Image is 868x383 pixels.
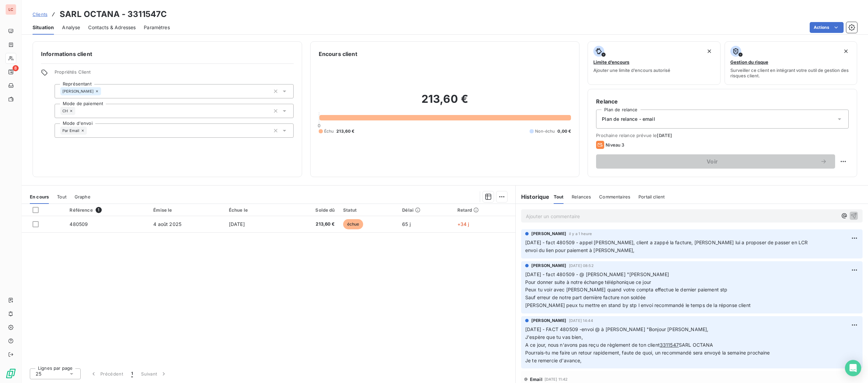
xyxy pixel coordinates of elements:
[554,194,564,199] span: Tout
[5,368,16,379] img: Logo LeanPay
[70,221,88,227] span: 480509
[525,279,651,285] span: Pour donner suite à notre échange téléphonique ce jour
[730,59,768,65] span: Gestion du risque
[36,370,41,377] span: 25
[33,12,47,17] span: Clients
[516,193,550,201] h6: Historique
[599,194,630,199] span: Commentaires
[75,194,91,199] span: Graphe
[285,221,335,228] span: 213,60 €
[569,319,593,323] span: [DATE] 14:44
[525,294,646,300] span: Sauf erreur de notre part dernière facture non soldée
[343,219,363,229] span: échue
[525,240,808,253] span: [DATE] - fact 480509 - appel [PERSON_NAME], client a zappé la facture, [PERSON_NAME] lui a propos...
[33,24,54,31] span: Situation
[88,24,136,31] span: Contacts & Adresses
[604,159,820,164] span: Voir
[593,68,670,73] span: Ajouter une limite d’encours autorisé
[638,194,665,199] span: Portail client
[569,232,592,236] span: il y a 1 heure
[606,142,624,148] span: Niveau 3
[5,4,16,15] div: LC
[457,207,511,213] div: Retard
[588,41,720,85] button: Limite d’encoursAjouter une limite d’encours autorisé
[86,367,127,381] button: Précédent
[531,231,566,237] span: [PERSON_NAME]
[318,123,320,128] span: 0
[153,207,221,213] div: Émise le
[531,263,566,269] span: [PERSON_NAME]
[660,342,679,348] tcxspan: Call 3311547 with 3CX Web Client
[41,50,294,58] h6: Informations client
[602,116,655,122] span: Plan de relance - email
[525,326,708,332] span: [DATE] - FACT 480509 -envoi @ à [PERSON_NAME] "Bonjour [PERSON_NAME],
[33,11,47,18] a: Clients
[324,128,334,134] span: Échu
[62,24,80,31] span: Analyse
[725,41,857,85] button: Gestion du risqueSurveiller ce client en intégrant votre outil de gestion des risques client.
[535,128,555,134] span: Non-échu
[229,207,277,213] div: Échue le
[30,194,49,199] span: En cours
[525,302,751,308] span: [PERSON_NAME] peux tu mettre en stand by stp l envoi recommandé le temps de la réponse client
[545,377,568,381] span: [DATE] 11:42
[457,221,469,227] span: +34 j
[530,377,542,382] span: Email
[153,221,181,227] span: 4 août 2025
[13,65,19,71] span: 8
[87,128,92,134] input: Ajouter une valeur
[525,358,582,363] span: Je te remercie d'avance,
[62,89,94,93] span: [PERSON_NAME]
[229,221,245,227] span: [DATE]
[131,370,133,377] span: 1
[596,133,849,138] span: Prochaine relance prévue le
[569,264,594,268] span: [DATE] 08:52
[531,318,566,324] span: [PERSON_NAME]
[62,129,79,133] span: Par Email
[343,207,394,213] div: Statut
[525,342,713,348] span: A ce jour, nous n'avons pas reçu de règlement de ton client SARL OCTANA
[525,334,583,340] span: J'espère que tu vas bien,
[62,109,68,113] span: CH
[285,207,335,213] div: Solde dû
[70,207,145,213] div: Référence
[137,367,171,381] button: Suivant
[572,194,591,199] span: Relances
[319,50,357,58] h6: Encours client
[336,128,354,134] span: 213,60 €
[402,207,449,213] div: Délai
[402,221,411,227] span: 65 j
[75,108,81,114] input: Ajouter une valeur
[557,128,571,134] span: 0,00 €
[730,68,851,78] span: Surveiller ce client en intégrant votre outil de gestion des risques client.
[127,367,137,381] button: 1
[101,88,106,94] input: Ajouter une valeur
[57,194,66,199] span: Tout
[810,22,844,33] button: Actions
[845,360,861,376] div: Open Intercom Messenger
[525,271,669,277] span: [DATE] - fact 480509 - @ [PERSON_NAME] "[PERSON_NAME]
[319,92,571,113] h2: 213,60 €
[593,59,629,65] span: Limite d’encours
[144,24,170,31] span: Paramètres
[60,8,167,20] h3: SARL OCTANA - 3311547C
[525,287,727,292] span: Peux tu voir avec [PERSON_NAME] quand votre compta effectue le dernier paiement stp
[525,350,770,356] span: Pourrais-tu me faire un retour rapidement, faute de quoi, un recommandé sera envoyé la semaine pr...
[596,154,835,169] button: Voir
[55,69,294,79] span: Propriétés Client
[96,207,102,213] span: 1
[596,97,849,106] h6: Relance
[657,133,672,138] span: [DATE]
